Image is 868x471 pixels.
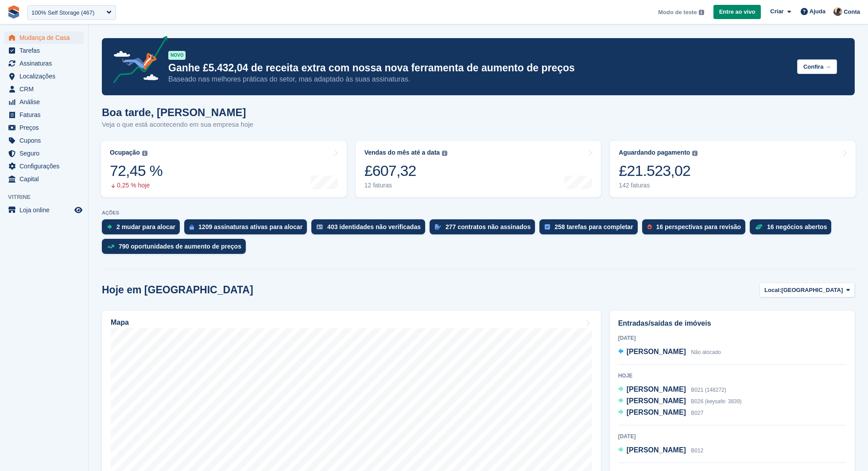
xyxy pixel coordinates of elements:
[618,445,704,456] a: [PERSON_NAME] B012
[713,5,761,19] a: Entre ao vivo
[19,121,73,134] span: Preços
[110,149,140,156] div: Ocupação
[691,398,741,405] span: B026 (keysafe: 3839)
[102,219,184,239] a: 2 mudar para alocar
[619,182,697,189] div: 142 faturas
[691,349,721,355] span: Não alocado
[4,44,84,57] a: menu
[168,74,790,84] p: Baseado nas melhores práticas do setor, mas adaptado às suas assinaturas.
[618,318,846,329] h2: Entradas/saídas de imóveis
[4,57,84,70] a: menu
[692,151,697,156] img: icon-info-grey-7440780725fd019a000dd9b08b2336e03edf1995a4989e88bcd33f0948082b44.svg
[19,173,73,185] span: Capital
[618,432,846,440] div: [DATE]
[4,147,84,160] a: menu
[767,223,827,230] div: 16 negócios abertos
[4,121,84,134] a: menu
[844,8,860,16] span: Conta
[656,223,741,230] div: 16 perspectivas para revisão
[539,219,642,239] a: 258 tarefas para completar
[691,410,703,416] span: B027
[647,224,652,230] img: prospect-51fa495bee0391a8d652442698ab0144808aea92771e9ea1ae160a38d050c398.svg
[168,51,186,60] div: NOVO
[327,223,421,230] div: 403 identidades não verificadas
[627,385,686,393] span: [PERSON_NAME]
[627,397,686,405] span: [PERSON_NAME]
[619,149,690,156] div: Aguardando pagamento
[435,224,441,230] img: contract_signature_icon-13c848040528278c33f63329250d36e43548de30e8caae1d1a13099fd9432cc5.svg
[691,448,703,454] span: B012
[168,62,790,74] p: Ganhe £5.432,04 de receita extra com nossa nova ferramenta de aumento de preços
[102,106,253,118] h1: Boa tarde, [PERSON_NAME]
[810,7,825,16] span: Ajuda
[618,334,846,342] div: [DATE]
[755,224,763,230] img: deal-1b604bf984904fb50ccaf53a9ad4b4a5d6e5aea283cecdc64d6e3604feb123c2.svg
[107,224,112,230] img: move_ins_to_allocate_icon-fdf77a2bb77ea45bf5b3d319d69a93e2d87916cf1d5bf7949dd705db3b84f3ca.svg
[442,151,447,156] img: icon-info-grey-7440780725fd019a000dd9b08b2336e03edf1995a4989e88bcd33f0948082b44.svg
[19,57,73,70] span: Assinaturas
[102,120,253,130] p: Veja o que está acontecendo em sua empresa hoje
[119,243,241,250] div: 790 oportunidades de aumento de preços
[31,8,94,17] div: 100% Self Storage (467)
[364,182,447,189] div: 12 faturas
[691,387,726,393] span: B021 (148272)
[19,204,73,216] span: Loja online
[184,219,311,239] a: 1209 assinaturas ativas para alocar
[107,245,114,249] img: price_increase_opportunities-93ffe204e8149a01c8c9dc8f82e8f89637d9d84a8eef4429ea346261dce0b2c0.svg
[4,160,84,172] a: menu
[4,204,84,216] a: menu
[627,446,686,454] span: [PERSON_NAME]
[627,348,686,355] span: [PERSON_NAME]
[317,224,323,230] img: verify_identity-adf6edd0f0f0b5bbfe63781bf79b02c33cf7c696d77639b501bdc392416b5a36.svg
[699,10,704,15] img: icon-info-grey-7440780725fd019a000dd9b08b2336e03edf1995a4989e88bcd33f0948082b44.svg
[4,134,84,147] a: menu
[618,384,726,396] a: [PERSON_NAME] B021 (148272)
[764,286,781,295] span: Local:
[19,109,73,121] span: Faturas
[618,396,742,407] a: [PERSON_NAME] B026 (keysafe: 3839)
[19,147,73,160] span: Seguro
[198,223,302,230] div: 1209 assinaturas ativas para alocar
[311,219,430,239] a: 403 identidades não verificadas
[142,151,147,156] img: icon-info-grey-7440780725fd019a000dd9b08b2336e03edf1995a4989e88bcd33f0948082b44.svg
[19,83,73,95] span: CRM
[658,8,697,17] span: Modo de teste
[19,70,73,82] span: Localizações
[102,284,253,296] h2: Hoje em [GEOGRAPHIC_DATA]
[642,219,750,239] a: 16 perspectivas para revisão
[7,5,20,19] img: stora-icon-8386f47178a22dfd0bd8f6a31ec36ba5ce8667c1dd55bd0f319d3a0aa187defe.svg
[770,7,783,16] span: Criar
[102,239,250,258] a: 790 oportunidades de aumento de preços
[101,141,347,197] a: Ocupação 72,45 % 0,25 % hoje
[618,407,704,419] a: [PERSON_NAME] B027
[19,31,73,44] span: Mudança de Casa
[73,205,84,215] a: Loja de pré-visualização
[110,162,163,180] div: 72,45 %
[619,162,697,180] div: £21.523,02
[4,70,84,82] a: menu
[8,193,88,202] span: Vitrine
[19,160,73,172] span: Configurações
[430,219,539,239] a: 277 contratos não assinados
[116,223,175,230] div: 2 mudar para alocar
[356,141,601,197] a: Vendas do mês até a data £607,32 12 faturas
[446,223,531,230] div: 277 contratos não assinados
[4,83,84,95] a: menu
[364,149,440,156] div: Vendas do mês até a data
[4,96,84,108] a: menu
[110,182,163,189] div: 0,25 % hoje
[111,319,129,327] h2: Mapa
[618,372,846,380] div: Hoje
[4,31,84,44] a: menu
[781,286,843,295] span: [GEOGRAPHIC_DATA]
[106,36,168,86] img: price-adjustments-announcement-icon-8257ccfd72463d97f412b2fc003d46551f7dbcb40ab6d574587a9cd5c0d94...
[19,96,73,108] span: Análise
[618,346,721,358] a: [PERSON_NAME] Não alocado
[719,8,756,16] span: Entre ao vivo
[545,224,550,230] img: task-75834270c22a3079a89374b754ae025e5fb1db73e45f91037f5363f120a921f8.svg
[759,283,855,297] button: Local: [GEOGRAPHIC_DATA]
[627,409,686,416] span: [PERSON_NAME]
[750,219,836,239] a: 16 negócios abertos
[190,224,194,230] img: active_subscription_to_allocate_icon-d502201f5373d7db506a760aba3b589e785aa758c864c3986d89f69b8ff3...
[797,59,837,74] button: Confira →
